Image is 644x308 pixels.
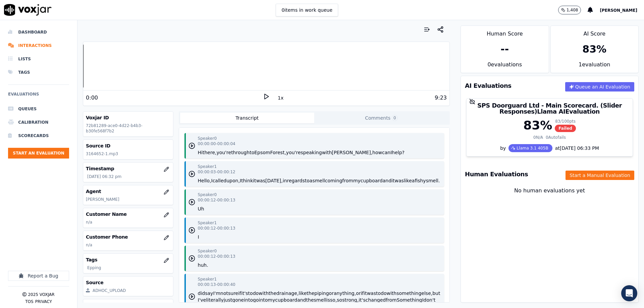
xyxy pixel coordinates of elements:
a: Tags [8,66,69,79]
div: 9:23 [435,94,447,102]
a: Dashboard [8,25,69,39]
li: Queues [8,102,69,116]
button: literally [206,297,223,303]
button: huh. [198,262,208,268]
h3: Timestamp [86,165,170,172]
p: [DATE] 06:32 pm [87,174,170,179]
button: 0items in work queue [276,4,338,16]
p: 00:00:13 - 00:00:40 [198,282,235,287]
h3: Tags [86,256,170,263]
button: Transcript [180,113,314,123]
button: Comments [314,113,448,123]
h3: SPS Doorguard Ltd - Main Scorecard. (Slider Responses)Llama AI Evaluation [471,103,629,115]
button: think [241,177,253,184]
button: and [297,297,306,303]
button: Uh [198,205,204,212]
button: to [376,290,381,297]
div: by [467,144,633,156]
button: in [244,297,248,303]
p: 00:00:00 - 00:00:04 [198,141,235,146]
button: it's [359,297,366,303]
button: [PERSON_NAME], [332,149,372,156]
button: TOS [25,299,33,304]
button: into [259,297,268,303]
button: regards [287,177,305,184]
button: [DATE], [265,177,283,184]
div: 83 % [523,119,552,132]
button: you're [216,149,231,156]
button: the [269,290,276,297]
button: up [226,177,232,184]
div: ADHOC_UPLOAD [93,288,126,293]
button: fishy [415,177,426,184]
button: strong, [342,297,359,303]
p: Speaker 1 [198,276,217,282]
button: it [391,177,394,184]
span: 0 [392,115,398,121]
button: but [432,290,440,297]
button: I [422,297,423,303]
h3: Human Evaluations [465,171,528,177]
button: my [268,297,275,303]
button: 1x [276,93,285,103]
button: with [259,290,269,297]
button: do [381,290,386,297]
p: 00:00:12 - 00:00:13 [198,226,235,231]
button: smell [312,177,325,184]
div: -- [500,43,509,55]
button: changed [366,297,386,303]
button: if [238,290,241,297]
button: I [240,177,241,184]
a: Lists [8,52,69,66]
div: 83 / 100 pts [555,119,576,124]
div: 0 Autofails [546,135,566,140]
button: help? [392,149,405,156]
div: Llama 3.1 405B [508,144,552,152]
p: Epping [87,265,170,270]
p: 2025 Voxjar [28,292,54,297]
button: drainage, [276,290,299,297]
button: like [299,290,307,297]
button: Start an Evaluation [8,148,69,159]
button: speaking [301,149,322,156]
p: 1,408 [567,7,578,13]
button: Hi [198,149,203,156]
a: Interactions [8,39,69,52]
button: my [353,177,361,184]
button: if [361,290,364,297]
button: the [306,297,314,303]
button: I [211,177,213,184]
button: and [383,177,391,184]
div: AI Score [551,26,638,38]
button: or [329,290,334,297]
button: don't [424,297,436,303]
button: to [248,290,253,297]
button: piping [314,290,329,297]
button: 1,408 [558,6,581,14]
button: from [386,297,397,303]
button: in [283,177,287,184]
h3: Customer Phone [86,234,170,240]
button: you're [286,149,301,156]
button: a [412,177,415,184]
button: coming [325,177,342,184]
a: Scorecards [8,129,69,142]
span: [PERSON_NAME] [600,8,637,13]
button: it [253,177,256,184]
button: Something [397,297,422,303]
button: 1,408 [558,6,588,14]
button: not [220,290,228,297]
button: is [326,297,330,303]
button: so, [330,297,337,303]
p: Speaker 1 [198,220,217,226]
button: Hello, [198,177,211,184]
button: Forest, [270,149,286,156]
button: how [372,149,382,156]
button: it's [241,290,248,297]
div: 1 evaluation [551,61,638,73]
button: do [253,290,259,297]
button: I've [198,297,206,303]
button: was [256,177,265,184]
button: [PERSON_NAME] [600,6,644,14]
